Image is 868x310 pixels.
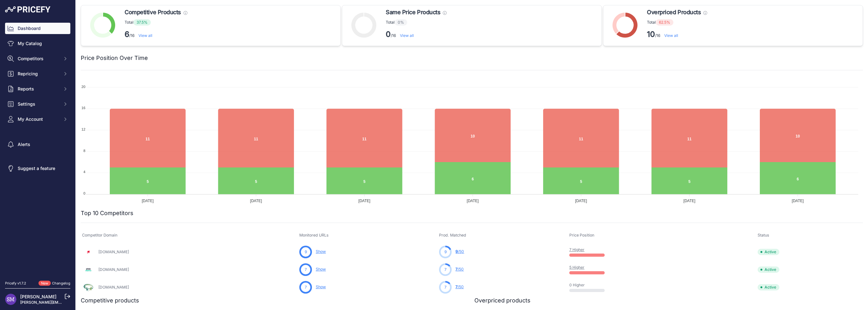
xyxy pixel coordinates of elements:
span: Monitored URLs [299,233,329,237]
a: View all [400,33,414,38]
span: Settings [18,101,59,107]
span: 9 [444,249,447,255]
a: [DOMAIN_NAME] [98,267,129,272]
a: 7 Higher [569,247,584,252]
h2: Price Position Over Time [81,54,148,62]
span: Status [758,233,769,237]
span: Prod. Matched [439,233,466,237]
img: Pricefy Logo [5,6,50,13]
button: My Account [5,114,70,125]
tspan: 4 [83,170,85,174]
span: 7 [444,284,447,290]
span: 9 [455,249,458,254]
span: Price Position [569,233,594,237]
a: Suggest a feature [5,163,70,174]
a: 9/50 [455,249,464,254]
a: 7/50 [455,267,464,272]
tspan: [DATE] [575,199,587,203]
a: Show [316,267,326,272]
h2: Top 10 Competitors [81,209,133,218]
a: [PERSON_NAME][EMAIL_ADDRESS][DOMAIN_NAME] [20,300,117,305]
tspan: [DATE] [683,199,695,203]
a: View all [138,33,152,38]
span: 62.5% [656,19,673,26]
p: /16 [125,29,187,39]
h2: Competitive products [81,296,139,305]
span: Same Price Products [386,8,440,17]
span: 9 [305,249,307,255]
span: New [38,281,51,286]
span: 7 [444,267,447,272]
button: Repricing [5,68,70,79]
a: 5 Higher [569,265,584,270]
a: Show [316,249,326,254]
tspan: [DATE] [358,199,370,203]
span: 7 [305,267,307,272]
button: Reports [5,83,70,95]
tspan: [DATE] [142,199,154,203]
a: View all [664,33,678,38]
span: Competitive Products [125,8,181,17]
span: Overpriced Products [647,8,701,17]
tspan: 0 [83,191,85,195]
a: Show [316,284,326,289]
p: Total [125,19,187,26]
strong: 10 [647,30,655,39]
p: /16 [647,29,707,39]
a: Alerts [5,139,70,150]
span: 7 [455,267,458,272]
a: Dashboard [5,23,70,34]
tspan: 20 [81,85,85,89]
h2: Overpriced products [474,296,531,305]
span: Repricing [18,71,59,77]
span: Active [758,249,779,255]
p: Total [647,19,707,26]
p: Total [386,19,447,26]
a: 7/50 [455,284,464,289]
span: 0% [395,19,407,26]
span: 7 [455,284,458,289]
tspan: 8 [83,149,85,153]
span: Reports [18,86,59,92]
span: Active [758,266,779,273]
span: 7 [305,284,307,290]
button: Competitors [5,53,70,64]
p: 0 Higher [569,283,610,288]
span: Active [758,284,779,290]
div: Pricefy v1.7.2 [5,281,26,286]
tspan: [DATE] [250,199,262,203]
a: [DOMAIN_NAME] [98,249,129,254]
tspan: [DATE] [792,199,804,203]
a: Changelog [52,281,70,285]
nav: Sidebar [5,23,70,273]
a: My Catalog [5,38,70,49]
span: Competitor Domain [82,233,117,237]
strong: 6 [125,30,129,39]
a: [DOMAIN_NAME] [98,285,129,290]
a: [PERSON_NAME] [20,294,56,299]
p: /16 [386,29,447,39]
strong: 0 [386,30,391,39]
tspan: [DATE] [467,199,479,203]
tspan: 12 [81,127,85,131]
span: Competitors [18,56,59,62]
button: Settings [5,98,70,110]
tspan: 16 [81,106,85,110]
span: 37.5% [133,19,151,26]
span: My Account [18,116,59,122]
